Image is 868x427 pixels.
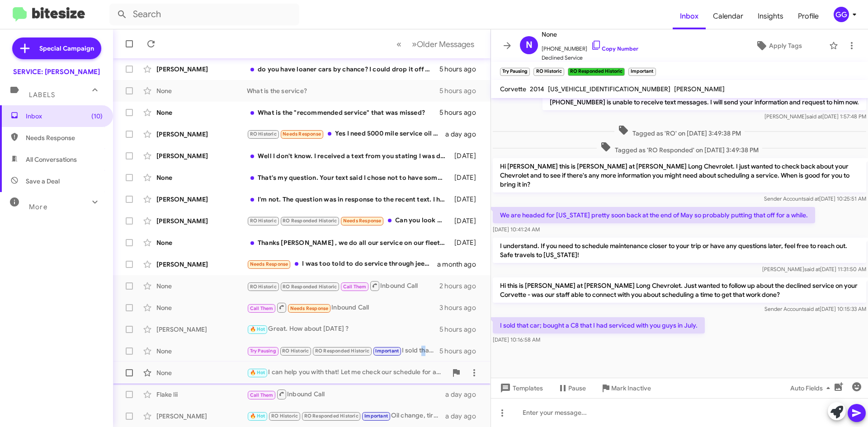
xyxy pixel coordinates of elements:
[450,195,483,204] div: [DATE]
[406,35,480,53] button: Next
[13,67,100,76] div: SERVICE: [PERSON_NAME]
[530,85,544,93] span: 2014
[493,317,705,333] p: I sold that car; bought a C8 that I had serviced with you guys in July.
[156,238,247,247] div: None
[437,260,483,269] div: a month ago
[250,218,277,224] span: RO Historic
[26,177,60,186] span: Save a Deal
[250,305,274,311] span: Call Them
[439,347,483,356] div: 5 hours ago
[493,207,815,223] p: We are headed for [US_STATE] pretty soon back at the end of May so probably putting that off for ...
[156,347,247,356] div: None
[156,151,247,160] div: [PERSON_NAME]
[804,266,820,272] span: said at
[674,85,725,93] span: [PERSON_NAME]
[290,305,329,311] span: Needs Response
[834,7,849,22] div: GG
[542,94,866,110] p: [PHONE_NUMBER] is unable to receive text messages. I will send your information and request to hi...
[439,108,483,117] div: 5 hours ago
[247,216,450,226] div: Can you look at my carfax and see what services I skipped for my 60k and get me an estimate and l...
[445,130,483,139] div: a day ago
[156,325,247,334] div: [PERSON_NAME]
[706,3,750,29] a: Calendar
[791,3,826,29] a: Profile
[247,346,439,356] div: I sold that car; bought a C8 that I had serviced with you guys in July.
[450,173,483,182] div: [DATE]
[250,261,288,267] span: Needs Response
[533,68,564,76] small: RO Historic
[250,348,276,354] span: Try Pausing
[156,86,247,95] div: None
[247,129,445,139] div: Yes I need 5000 mile service oil change and radiator flush.
[732,38,825,54] button: Apply Tags
[417,39,474,49] span: Older Messages
[250,392,274,398] span: Call Them
[591,45,638,52] a: Copy Number
[439,282,483,291] div: 2 hours ago
[343,218,382,224] span: Needs Response
[247,302,439,313] div: Inbound Call
[392,35,480,53] nav: Page navigation example
[247,86,439,95] div: What is the service?
[762,266,866,272] span: [PERSON_NAME] [DATE] 11:31:50 AM
[156,412,247,421] div: [PERSON_NAME]
[247,65,439,74] div: do you have loaner cars by chance? I could drop it off when you open and come pick it up after wo...
[439,86,483,95] div: 5 hours ago
[826,7,858,22] button: GG
[250,326,265,332] span: 🔥 Hot
[304,413,359,419] span: RO Responded Historic
[247,280,439,291] div: Inbound Call
[250,131,277,137] span: RO Historic
[156,216,247,225] div: [PERSON_NAME]
[109,4,299,25] input: Search
[156,303,247,312] div: None
[156,130,247,139] div: [PERSON_NAME]
[783,380,841,396] button: Auto Fields
[673,3,706,29] a: Inbox
[498,380,543,396] span: Templates
[500,85,526,93] span: Corvette
[156,65,247,74] div: [PERSON_NAME]
[250,284,277,290] span: RO Historic
[611,380,651,396] span: Mark Inactive
[247,108,439,117] div: What is the "recommended service" that was missed?
[247,238,450,247] div: Thanks [PERSON_NAME] , we do all our service on our fleet card
[247,367,447,378] div: I can help you with that! Let me check our schedule for available times [DATE] morning for your o...
[493,277,866,303] p: Hi this is [PERSON_NAME] at [PERSON_NAME] Long Chevrolet. Just wanted to follow up about the decl...
[500,68,530,76] small: Try Pausing
[493,238,866,263] p: I understand. If you need to schedule maintenance closer to your trip or have any questions later...
[764,305,866,312] span: Sender Account [DATE] 10:15:33 AM
[764,195,866,202] span: Sender Account [DATE] 10:25:51 AM
[247,259,437,269] div: I was too told to do service through jeep dealer ... at least until warranty factory warranty exp...
[542,40,638,53] span: [PHONE_NUMBER]
[283,284,337,290] span: RO Responded Historic
[247,324,439,334] div: Great. How about [DATE] ?
[375,348,399,354] span: Important
[568,380,586,396] span: Pause
[156,260,247,269] div: [PERSON_NAME]
[807,113,822,120] span: said at
[764,113,866,120] span: [PERSON_NAME] [DATE] 1:57:48 PM
[628,68,656,76] small: Important
[769,38,802,54] span: Apply Tags
[750,3,791,29] a: Insights
[526,38,533,52] span: N
[315,348,369,354] span: RO Responded Historic
[343,284,367,290] span: Call Them
[542,29,638,40] span: None
[491,380,550,396] button: Templates
[412,38,417,50] span: »
[614,125,745,138] span: Tagged as 'RO' on [DATE] 3:49:38 PM
[391,35,407,53] button: Previous
[493,158,866,192] p: Hi [PERSON_NAME] this is [PERSON_NAME] at [PERSON_NAME] Long Chevrolet. I just wanted to check ba...
[439,325,483,334] div: 5 hours ago
[493,226,540,233] span: [DATE] 10:41:24 AM
[803,195,819,202] span: said at
[29,91,55,99] span: Labels
[283,218,337,224] span: RO Responded Historic
[26,155,77,164] span: All Conversations
[247,411,445,421] div: Oil change, tire rotation and a thorough check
